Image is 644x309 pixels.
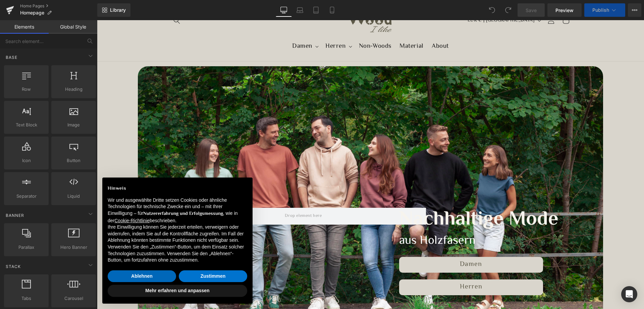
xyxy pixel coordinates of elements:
button: Zustimmen [82,250,150,262]
h1: Nachhaltige Mode [302,188,463,212]
span: Preview [555,7,574,14]
button: Undo [485,3,499,17]
h2: Hinweis [11,165,150,171]
a: Preview [547,3,582,17]
a: About [331,18,356,35]
p: Wir und ausgewählte Dritte setzen Cookies oder ähnliche Technologien für technische Zwecke ein un... [11,177,150,204]
button: Ablehnen [11,250,79,262]
button: Publish [584,3,625,17]
span: Row [6,86,47,93]
font: aus Holzfasern [302,211,379,230]
span: Image [53,121,94,128]
span: Stack [5,263,21,270]
span: Button [53,157,94,164]
a: Mobile [324,3,340,17]
span: Non-Woods [262,22,294,31]
a: Material [299,18,331,35]
span: Library [110,7,126,13]
button: More [628,3,641,17]
a: Home Pages [20,3,97,9]
span: Icon [6,157,47,164]
span: Hero Banner [53,244,94,251]
span: Text Block [6,121,47,128]
a: Herren [302,259,446,275]
span: Material [303,22,327,31]
a: Non-Woods [258,18,299,35]
button: Redo [501,3,515,17]
button: Mehr erfahren und anpassen [11,265,150,277]
summary: Damen [191,18,224,35]
a: Global Style [49,20,97,34]
span: Separator [6,193,47,200]
span: Parallax [6,244,47,251]
span: Save [526,7,537,14]
span: Base [5,54,18,61]
a: Tablet [308,3,324,17]
span: Homepage [20,10,44,15]
div: Open Intercom Messenger [621,286,637,302]
span: Publish [592,7,609,13]
span: Heading [53,86,94,93]
span: Banner [5,212,25,219]
summary: Herren [224,18,258,35]
span: Liquid [53,193,94,200]
a: Cookie-Richtlinie [17,198,53,203]
a: New Library [97,3,130,17]
p: Verwenden Sie den „Zustimmen“-Button, um dem Einsatz solcher Technologien zuzustimmen. Verwenden ... [11,224,150,243]
a: Laptop [292,3,308,17]
a: Desktop [276,3,292,17]
span: About [335,22,352,31]
span: Herren [228,22,249,31]
span: Damen [195,22,215,31]
span: Carousel [53,295,94,302]
span: Tabs [6,295,47,302]
a: Damen [302,237,446,253]
strong: Nutzererfahrung und Erfolgsmessung [46,190,126,197]
p: Ihre Einwilligung können Sie jederzeit erteilen, verweigern oder widerrufen, indem Sie auf die Ko... [11,204,150,224]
